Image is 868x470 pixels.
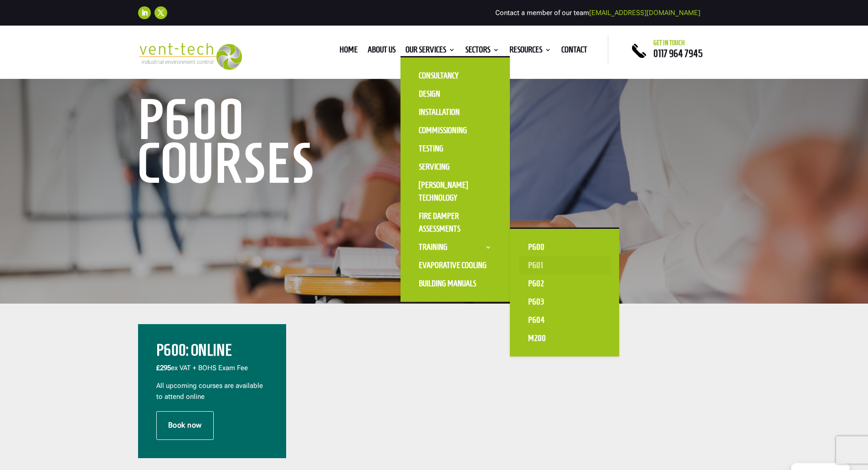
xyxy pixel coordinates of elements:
a: Book now [156,411,214,439]
a: Resources [509,46,551,57]
a: Commissioning [410,121,501,139]
a: P602 [519,274,610,293]
a: Follow on X [154,6,167,19]
h2: P600: Online [156,342,268,363]
a: [EMAIL_ADDRESS][DOMAIN_NAME] [589,9,700,17]
a: Evaporative Cooling [410,256,501,274]
a: Contact [561,46,587,57]
a: About us [368,46,395,57]
a: Servicing [410,158,501,176]
a: Follow on LinkedIn [138,6,151,19]
a: [PERSON_NAME] Technology [410,176,501,207]
a: Training [410,238,501,256]
a: Design [410,85,501,103]
a: Consultancy [410,67,501,85]
a: P601 [519,256,610,274]
a: P603 [519,293,610,311]
img: 2023-09-27T08_35_16.549ZVENT-TECH---Clear-background [138,43,242,70]
p: All upcoming courses are available to attend online [156,381,268,403]
span: Get in touch [653,39,685,46]
a: M200 [519,329,610,347]
a: 0117 964 7945 [653,48,703,59]
h1: P600 Courses [138,98,416,190]
a: P604 [519,311,610,329]
a: Fire Damper Assessments [410,207,501,238]
span: Contact a member of our team [495,9,700,17]
a: Installation [410,103,501,121]
a: Building Manuals [410,274,501,293]
a: Testing [410,139,501,158]
span: £295 [156,364,171,372]
a: Our Services [406,46,455,57]
a: Sectors [465,46,499,57]
a: Home [339,46,358,57]
p: ex VAT + BOHS Exam Fee [156,363,268,381]
a: P600 [519,238,610,256]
